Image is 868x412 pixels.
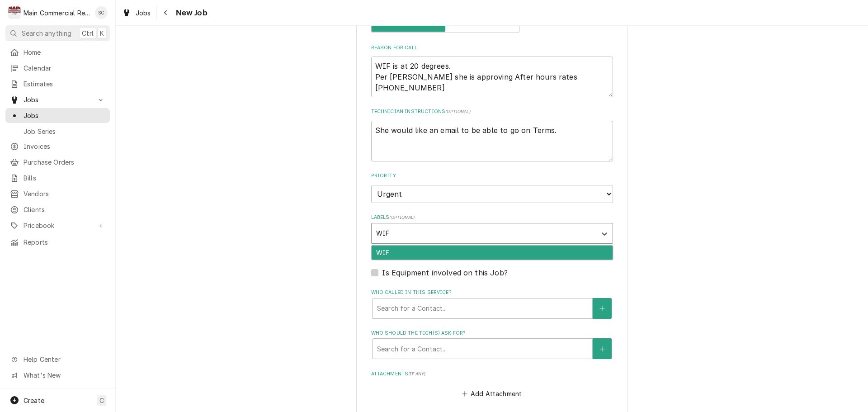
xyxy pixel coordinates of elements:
[24,237,105,247] span: Reports
[24,79,105,89] span: Estimates
[22,28,71,38] span: Search anything
[24,221,92,230] span: Pricebook
[5,25,110,41] button: Search anythingCtrlK
[24,157,105,167] span: Purchase Orders
[371,172,613,203] div: Priority
[460,388,524,400] button: Add Attachment
[599,346,605,352] svg: Create New Contact
[371,214,613,221] label: Labels
[5,170,110,185] a: Bills
[24,397,44,404] span: Create
[8,6,21,19] div: Main Commercial Refrigeration Service's Avatar
[371,330,613,337] label: Who should the tech(s) ask for?
[159,5,173,20] button: Navigate back
[371,44,613,52] label: Reason For Call
[382,267,508,278] label: Is Equipment involved on this Job?
[5,218,110,233] a: Go to Pricebook
[95,6,108,19] div: Sharon Campbell's Avatar
[371,289,613,296] label: Who called in this service?
[371,57,613,97] textarea: WIF is at 20 degrees. Per [PERSON_NAME] she is approving After hours rates [PHONE_NUMBER]
[5,186,110,201] a: Vendors
[389,215,415,220] span: ( optional )
[371,121,613,161] textarea: She would like an email to be able to go on Terms.
[5,108,110,123] a: Jobs
[5,61,110,76] a: Calendar
[5,139,110,154] a: Invoices
[24,8,90,18] div: Main Commercial Refrigeration Service
[5,45,110,60] a: Home
[371,172,613,180] label: Priority
[371,370,613,378] label: Attachments
[371,108,613,161] div: Technician Instructions
[593,298,612,319] button: Create New Contact
[118,5,155,20] a: Jobs
[371,255,613,278] div: Equipment Expected
[95,6,108,19] div: SC
[100,28,104,38] span: K
[408,371,425,376] span: ( if any )
[5,202,110,217] a: Clients
[371,370,613,400] div: Attachments
[24,189,105,199] span: Vendors
[5,235,110,250] a: Reports
[371,214,613,243] div: Labels
[372,246,613,260] div: WIF
[173,7,208,19] span: New Job
[24,173,105,183] span: Bills
[599,305,605,312] svg: Create New Contact
[445,109,471,114] span: ( optional )
[24,142,105,151] span: Invoices
[24,355,104,364] span: Help Center
[24,370,104,380] span: What's New
[82,28,94,38] span: Ctrl
[24,205,105,214] span: Clients
[5,155,110,170] a: Purchase Orders
[371,289,613,318] div: Who called in this service?
[371,330,613,359] div: Who should the tech(s) ask for?
[5,92,110,107] a: Go to Jobs
[24,47,105,57] span: Home
[371,108,613,115] label: Technician Instructions
[99,396,104,405] span: C
[24,95,92,104] span: Jobs
[24,127,105,136] span: Job Series
[593,338,612,359] button: Create New Contact
[5,124,110,139] a: Job Series
[5,76,110,91] a: Estimates
[5,352,110,367] a: Go to Help Center
[136,8,151,18] span: Jobs
[371,44,613,97] div: Reason For Call
[24,111,105,120] span: Jobs
[5,368,110,383] a: Go to What's New
[8,6,21,19] div: M
[24,63,105,73] span: Calendar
